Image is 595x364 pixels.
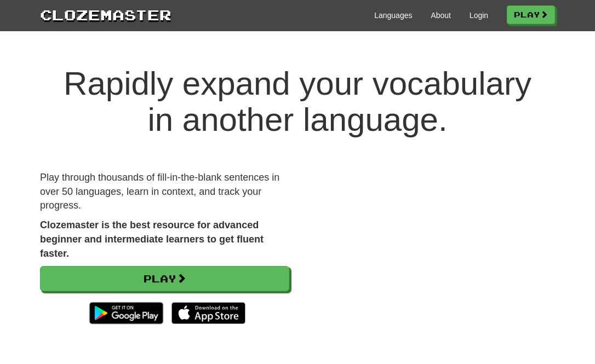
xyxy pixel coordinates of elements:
[171,302,245,324] img: Download_on_the_App_Store_Badge_US-UK_135x40-25178aeef6eb6b83b96f5f2d004eda3bffbb37122de64afbaef7...
[374,10,412,21] a: Languages
[470,10,488,21] a: Login
[40,219,264,258] strong: Clozemaster is the best resource for advanced beginner and intermediate learners to get fluent fa...
[40,171,289,213] p: Play through thousands of fill-in-the-blank sentences in over 50 languages, learn in context, and...
[431,10,451,21] a: About
[40,266,289,291] a: Play
[507,5,555,24] a: Play
[84,297,169,330] img: Get it on Google Play
[40,4,171,25] a: Clozemaster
